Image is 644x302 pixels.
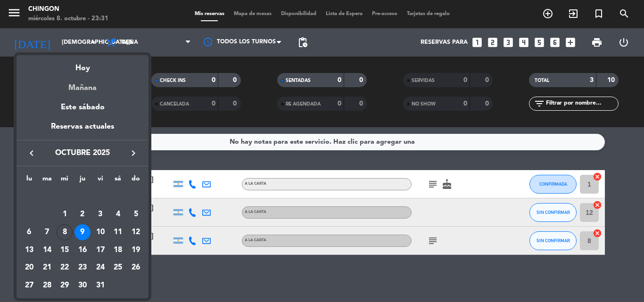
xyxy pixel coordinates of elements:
[56,223,74,241] td: 8 de octubre de 2025
[20,259,38,277] td: 20 de octubre de 2025
[127,259,145,277] td: 26 de octubre de 2025
[91,259,109,277] td: 24 de octubre de 2025
[20,173,38,188] th: lunes
[127,241,145,259] td: 19 de octubre de 2025
[56,241,74,259] td: 15 de octubre de 2025
[17,94,149,121] div: Este sábado
[20,241,38,259] td: 13 de octubre de 2025
[39,278,55,294] div: 28
[17,75,149,94] div: Mañana
[38,223,56,241] td: 7 de octubre de 2025
[17,55,149,74] div: Hoy
[21,260,37,276] div: 20
[92,206,108,222] div: 3
[57,206,73,222] div: 1
[56,259,74,277] td: 22 de octubre de 2025
[91,173,109,188] th: viernes
[109,241,127,259] td: 18 de octubre de 2025
[38,241,56,259] td: 14 de octubre de 2025
[91,277,109,294] td: 31 de octubre de 2025
[110,242,126,258] div: 18
[20,188,145,206] td: OCT.
[127,206,145,224] td: 5 de octubre de 2025
[109,173,127,188] th: sábado
[92,278,108,294] div: 31
[74,260,91,276] div: 23
[74,242,91,258] div: 16
[57,278,73,294] div: 29
[38,277,56,294] td: 28 de octubre de 2025
[26,147,37,159] i: keyboard_arrow_left
[21,278,37,294] div: 27
[20,277,38,294] td: 27 de octubre de 2025
[74,259,91,277] td: 23 de octubre de 2025
[74,241,91,259] td: 16 de octubre de 2025
[74,224,91,240] div: 9
[110,260,126,276] div: 25
[92,242,108,258] div: 17
[109,223,127,241] td: 11 de octubre de 2025
[128,147,139,159] i: keyboard_arrow_right
[91,206,109,224] td: 3 de octubre de 2025
[20,223,38,241] td: 6 de octubre de 2025
[39,224,55,240] div: 7
[128,206,144,222] div: 5
[91,223,109,241] td: 10 de octubre de 2025
[57,242,73,258] div: 15
[21,224,37,240] div: 6
[109,259,127,277] td: 25 de octubre de 2025
[57,260,73,276] div: 22
[56,173,74,188] th: miércoles
[74,278,91,294] div: 30
[110,206,126,222] div: 4
[56,277,74,294] td: 29 de octubre de 2025
[109,206,127,224] td: 4 de octubre de 2025
[38,173,56,188] th: martes
[127,173,145,188] th: domingo
[17,121,149,140] div: Reservas actuales
[39,242,55,258] div: 14
[40,147,125,159] span: octubre 2025
[56,206,74,224] td: 1 de octubre de 2025
[57,224,73,240] div: 8
[23,147,40,159] button: keyboard_arrow_left
[74,206,91,222] div: 2
[128,260,144,276] div: 26
[74,206,91,224] td: 2 de octubre de 2025
[21,242,37,258] div: 13
[128,224,144,240] div: 12
[39,260,55,276] div: 21
[74,173,91,188] th: jueves
[127,223,145,241] td: 12 de octubre de 2025
[74,277,91,294] td: 30 de octubre de 2025
[38,259,56,277] td: 21 de octubre de 2025
[125,147,142,159] button: keyboard_arrow_right
[128,242,144,258] div: 19
[91,241,109,259] td: 17 de octubre de 2025
[92,260,108,276] div: 24
[92,224,108,240] div: 10
[110,224,126,240] div: 11
[74,223,91,241] td: 9 de octubre de 2025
